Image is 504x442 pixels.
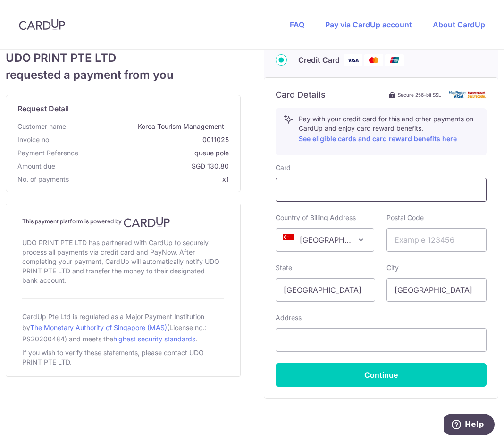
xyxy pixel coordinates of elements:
[398,91,441,99] span: Secure 256-bit SSL
[385,54,404,66] img: Union Pay
[386,213,424,222] label: Postal Code
[22,216,224,228] h4: This payment platform is powered by
[30,323,167,331] a: The Monetary Authority of Singapore (MAS)
[276,54,487,66] div: Credit Card Visa Mastercard Union Pay
[59,161,229,171] span: SGD 130.80
[276,363,487,387] button: Continue
[276,228,374,252] span: Singapore
[298,54,340,66] span: Credit Card
[299,135,457,143] a: See eligible cards and card reward benefits here
[386,263,399,272] label: City
[276,213,356,222] label: Country of Billing Address
[222,175,229,183] span: x1
[276,163,291,172] label: Card
[17,104,69,113] span: translation missing: en.request_detail
[124,216,170,228] img: CardUp
[290,20,304,29] a: FAQ
[364,54,383,66] img: Mastercard
[17,175,69,184] span: No. of payments
[55,135,229,144] span: 0011025
[22,346,224,369] div: If you wish to verify these statements, please contact UDO PRINT PTE LTD.
[6,67,241,84] span: requested a payment from you
[82,148,229,158] span: queue pole
[325,20,412,29] a: Pay via CardUp account
[19,19,65,30] img: CardUp
[17,135,51,144] span: Invoice no.
[449,91,487,99] img: card secure
[17,161,55,171] span: Amount due
[70,122,229,131] span: Korea Tourism Management -
[276,313,302,323] label: Address
[386,228,487,252] input: Example 123456
[22,236,224,287] div: UDO PRINT PTE LTD has partnered with CardUp to securely process all payments via credit card and ...
[22,310,224,346] div: CardUp Pte Ltd is regulated as a Major Payment Institution by (License no.: PS20200484) and meets...
[433,20,485,29] a: About CardUp
[276,229,374,251] span: Singapore
[113,335,195,343] a: highest security standards
[444,414,495,437] iframe: Opens a widget where you can find more information
[284,184,479,195] iframe: Secure card payment input frame
[17,149,78,157] span: translation missing: en.payment_reference
[276,263,292,272] label: State
[299,114,479,144] p: Pay with your credit card for this and other payments on CardUp and enjoy card reward benefits.
[6,50,241,67] span: UDO PRINT PTE LTD
[276,89,326,101] h6: Card Details
[344,54,362,66] img: Visa
[17,122,66,131] span: Customer name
